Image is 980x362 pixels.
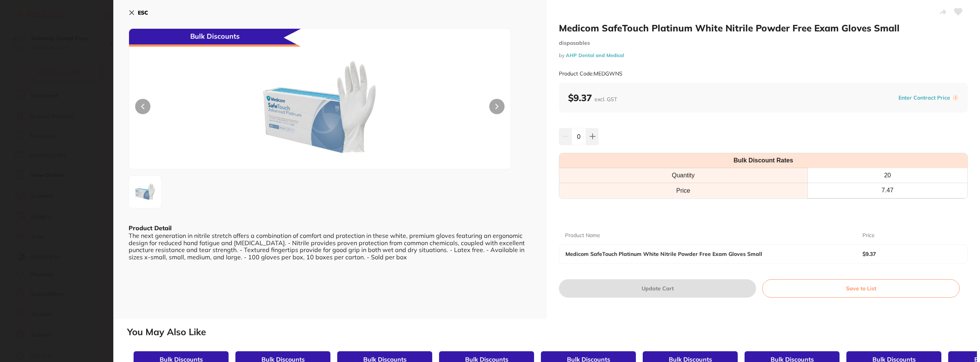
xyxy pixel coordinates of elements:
[559,183,807,198] td: Price
[896,94,952,102] button: Enter Contract Price
[138,9,148,16] b: ESC
[559,22,968,34] h2: Medicom SafeTouch Platinum White Nitrile Powder Free Exam Gloves Small
[566,52,624,58] a: AHP Dental and Medical
[129,232,531,260] div: The next generation in nitrile stretch offers a combination of comfort and protection in these wh...
[807,168,967,183] th: 20
[595,96,617,103] span: excl. GST
[559,40,968,46] small: disposables
[559,52,968,58] small: by
[565,232,600,239] p: Product Name
[862,232,875,239] p: Price
[565,251,833,257] b: Medicom SafeTouch Platinum White Nitrile Powder Free Exam Gloves Small
[952,95,959,101] label: i
[129,6,148,19] button: ESC
[205,48,434,169] img: NDQzNDU
[131,178,159,206] img: NDQzNDU
[559,168,807,183] th: Quantity
[862,251,952,257] b: $9.37
[807,183,967,198] th: 7.47
[127,327,977,337] h2: You May Also Like
[559,153,967,168] th: Bulk Discount Rates
[559,279,756,298] button: Update Cart
[129,29,301,47] div: Bulk Discounts
[762,279,960,298] button: Save to List
[129,224,171,232] b: Product Detail
[559,70,622,77] small: Product Code: MEDGWNS
[568,92,617,103] b: $9.37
